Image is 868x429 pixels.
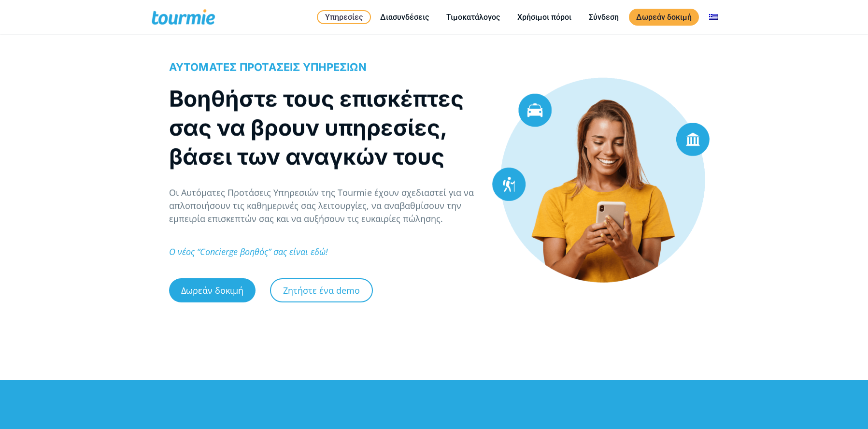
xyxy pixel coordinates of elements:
[270,280,373,304] a: Ζητήστε ένα demo
[169,188,477,228] p: Οι Αυτόματες Προτάσεις Υπηρεσιών της Tourmie έχουν σχεδιαστεί για να απλοποιήσουν τις καθημερινές...
[169,63,367,75] span: ΑΥΤΟΜΑΤΕΣ ΠΡΟΤΑΣΕΙΣ ΥΠΗΡΕΣΙΩΝ
[317,10,371,24] a: Υπηρεσίες
[629,9,699,26] a: Δωρεάν δοκιμή
[169,280,256,304] a: Δωρεάν δοκιμή
[582,11,626,23] a: Σύνδεση
[373,11,436,23] a: Διασυνδέσεις
[439,11,507,23] a: Τιμοκατάλογος
[169,248,328,259] em: Ο νέος “Concierge βοηθός” σας είναι εδώ!
[510,11,579,23] a: Χρήσιμοι πόροι
[169,86,477,173] h1: Βοηθήστε τους επισκέπτες σας να βρουν υπηρεσίες, βάσει των αναγκών τους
